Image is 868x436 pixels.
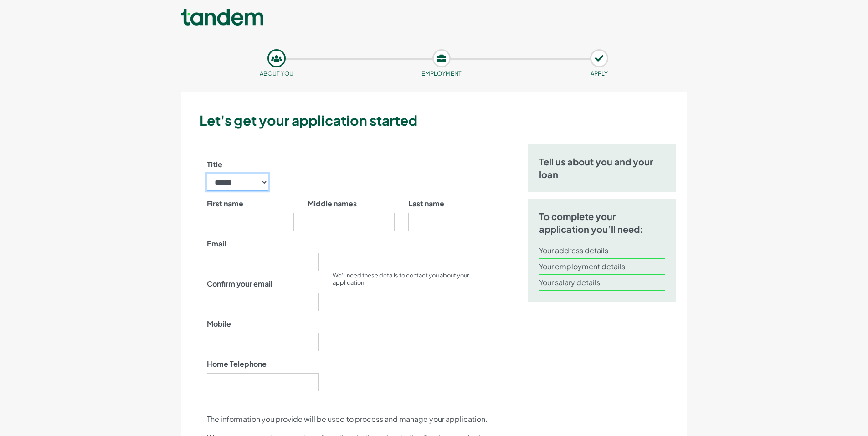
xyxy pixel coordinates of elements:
small: Employment [421,70,462,77]
label: Mobile [207,318,231,329]
label: Home Telephone [207,359,267,369]
small: We’ll need these details to contact you about your application. [333,272,469,286]
li: Your salary details [539,275,665,291]
small: APPLY [591,70,608,77]
li: Your employment details [539,259,665,275]
small: About you [260,70,293,77]
h3: Let's get your application started [200,111,683,130]
h5: To complete your application you’ll need: [539,210,665,236]
li: Your address details [539,243,665,259]
label: Email [207,238,226,249]
p: The information you provide will be used to process and manage your application. [207,414,495,425]
label: Title [207,159,222,170]
label: Confirm your email [207,278,272,289]
label: First name [207,198,243,209]
label: Last name [408,198,444,209]
h5: Tell us about you and your loan [539,155,665,181]
label: Middle names [308,198,357,209]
